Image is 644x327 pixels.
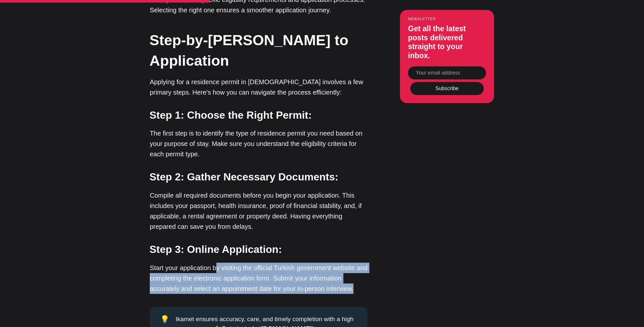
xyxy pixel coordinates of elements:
input: Your email address [408,66,486,79]
h3: Get all the latest posts delivered straight to your inbox. [408,24,486,60]
strong: Step 3: Online Application: [149,243,282,255]
strong: Step 2: Gather Necessary Documents: [149,171,339,183]
button: Subscribe [410,82,484,95]
strong: Step-by-[PERSON_NAME] to Application [149,32,349,69]
strong: Step 1: Choose the Right Permit: [149,109,312,121]
p: Applying for a residence permit in [DEMOGRAPHIC_DATA] involves a few primary steps. Here's how yo... [150,77,367,98]
small: Newsletter [408,17,486,21]
p: The first step is to identify the type of residence permit you need based on your purpose of stay... [150,128,367,159]
p: Start your application by visiting the official Turkish government website and completing the ele... [150,263,367,294]
p: Compile all required documents before you begin your application. This includes your passport, he... [150,190,367,232]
